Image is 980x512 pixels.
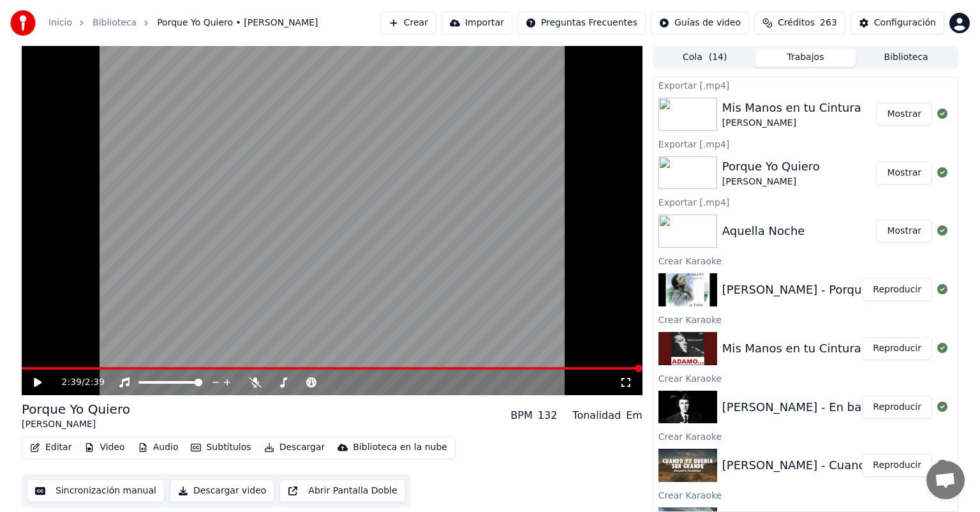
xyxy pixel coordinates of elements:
div: Crear Karaoke [653,487,958,502]
button: Guías de video [651,11,749,34]
button: Subtítulos [186,439,256,456]
button: Descargar [259,439,330,456]
button: Cola [655,49,755,67]
div: Crear Karaoke [653,428,958,444]
span: 263 [820,17,837,29]
button: Importar [442,11,512,34]
button: Editar [25,439,77,456]
button: Video [79,439,130,456]
div: Crear Karaoke [653,312,958,327]
div: Exportar [.mp4] [653,77,958,93]
button: Reproducir [862,278,932,301]
button: Audio [133,439,184,456]
div: [PERSON_NAME] - Porque Yo Quiero [722,281,926,299]
img: youka [10,10,36,36]
button: Reproducir [862,337,932,360]
button: Biblioteca [856,49,956,67]
div: Porque Yo Quiero [22,400,130,418]
div: BPM [510,408,532,423]
div: [PERSON_NAME] [722,117,861,130]
button: Sincronización manual [27,479,165,502]
button: Reproducir [862,396,932,419]
span: Porque Yo Quiero • [PERSON_NAME] [157,17,318,29]
button: Mostrar [876,162,932,184]
button: Mostrar [876,220,932,243]
div: Exportar [.mp4] [653,136,958,151]
a: Chat abierto [926,461,965,499]
button: Crear [380,11,436,34]
div: Em [626,408,642,423]
span: 2:39 [85,376,105,389]
div: Biblioteca en la nube [353,441,447,454]
div: Mis Manos en tu Cintura [722,99,861,117]
button: Descargar video [170,479,274,502]
button: Créditos263 [754,11,845,34]
button: Configuración [850,11,944,34]
a: Inicio [48,17,72,29]
span: ( 14 ) [709,51,727,64]
button: Preguntas Frecuentes [517,11,646,34]
div: [PERSON_NAME] [22,418,130,431]
div: Crear Karaoke [653,253,958,268]
button: Reproducir [862,454,932,477]
div: 132 [538,408,558,423]
div: Tonalidad [572,408,621,423]
div: / [62,376,93,389]
span: 2:39 [62,376,82,389]
nav: breadcrumb [48,17,318,29]
button: Abrir Pantalla Doble [279,479,405,502]
div: Crear Karaoke [653,370,958,386]
button: Mostrar [876,103,932,126]
div: Aquella Noche [722,222,805,240]
span: Créditos [778,17,815,29]
div: Configuración [874,17,936,29]
div: Mis Manos en tu Cintura [722,340,861,358]
div: [PERSON_NAME] [722,176,820,188]
button: Trabajos [755,49,856,67]
div: Porque Yo Quiero [722,158,820,176]
div: Exportar [.mp4] [653,194,958,209]
a: Biblioteca [93,17,137,29]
